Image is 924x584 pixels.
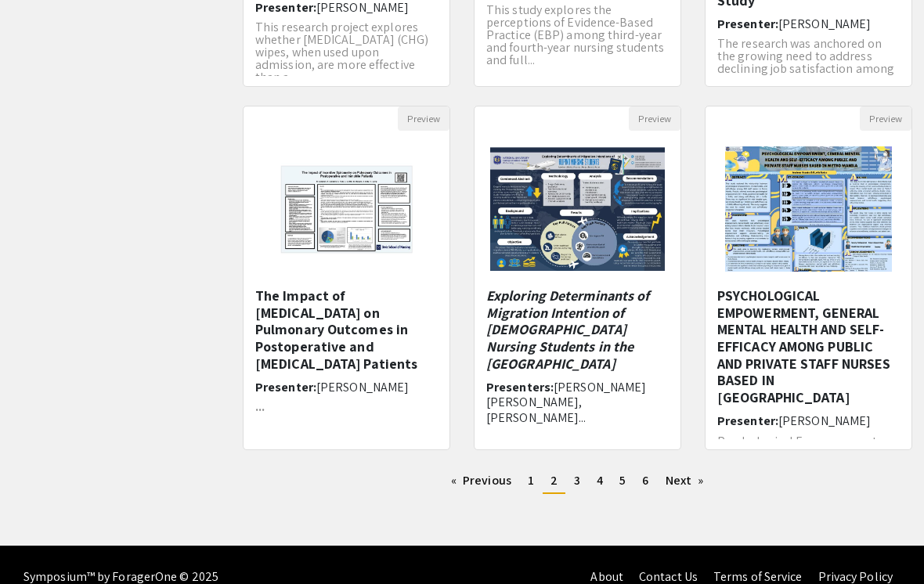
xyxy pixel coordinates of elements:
[717,435,900,460] p: Psychological Empowerment, Gener...
[717,38,900,100] p: The research was anchored on the growing need to address declining job satisfaction among nurses,...
[619,472,626,488] span: 5
[709,131,908,287] img: <p><span style="color: rgb(0, 0, 0);">PSYCHOLOGICAL EMPOWERMENT, GENERAL MENTAL HEALTH AND SELF-E...
[255,287,438,372] h5: The Impact of [MEDICAL_DATA] on Pulmonary Outcomes in ​Postoperative and [MEDICAL_DATA] Patients
[486,287,650,372] em: Exploring Determinants of Migration Intention of [DEMOGRAPHIC_DATA] Nursing Students in the [GEOG...
[574,472,580,488] span: 3
[642,472,648,488] span: 6
[474,106,681,450] div: Open Presentation <p><em>Exploring Determinants of Migration Intention of Filipino Nursing Studen...
[398,106,449,131] button: Preview
[528,472,534,488] span: 1
[243,469,912,494] ul: Pagination
[12,514,67,572] iframe: Chat
[486,379,646,425] span: [PERSON_NAME] [PERSON_NAME], [PERSON_NAME]...
[475,132,680,287] img: <p><em>Exploring Determinants of Migration Intention of Filipino Nursing Students in the National...
[550,472,558,488] span: 2
[717,413,900,428] h6: Presenter:
[778,413,871,429] span: [PERSON_NAME]
[443,469,519,492] a: Previous page
[255,380,438,395] h6: Presenter:
[243,106,450,450] div: Open Presentation <p class="ql-align-center">The Impact of Incentive Spirometry on Pulmonary Outc...
[705,106,912,450] div: Open Presentation <p><span style="color: rgb(0, 0, 0);">PSYCHOLOGICAL EMPOWERMENT, GENERAL MENTAL...
[717,16,900,31] h6: Presenter:
[658,469,712,492] a: Next page
[486,380,669,425] h6: Presenters:
[255,21,438,84] p: This research project explores whether [MEDICAL_DATA] (CHG) wipes, when used upon admission, are ...
[778,16,871,32] span: [PERSON_NAME]
[255,398,265,415] strong: ...
[597,472,603,488] span: 4
[244,144,449,273] img: <p class="ql-align-center">The Impact of Incentive Spirometry on Pulmonary Outcomes in ​</p><p cl...
[316,379,409,395] span: [PERSON_NAME]
[629,106,680,131] button: Preview
[717,287,900,406] h5: PSYCHOLOGICAL EMPOWERMENT, GENERAL MENTAL HEALTH AND SELF-EFFICACY AMONG PUBLIC AND PRIVATE STAFF...
[486,4,669,67] p: This study explores the perceptions of Evidence-Based Practice (EBP) among third-year and fourth-...
[860,106,911,131] button: Preview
